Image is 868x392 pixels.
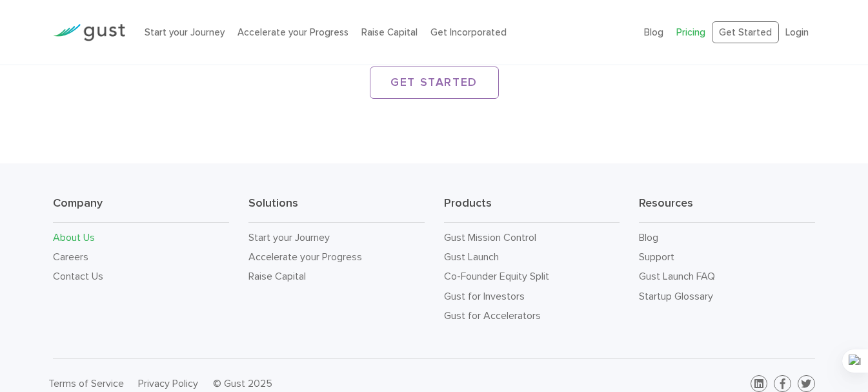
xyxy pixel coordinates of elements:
[444,196,620,223] h3: Products
[430,26,507,38] a: Get Incorporated
[53,251,88,263] a: Careers
[237,26,348,38] a: Accelerate your Progress
[444,270,549,282] a: Co-Founder Equity Split
[361,26,418,38] a: Raise Capital
[444,309,541,322] a: Gust for Accelerators
[639,270,715,282] a: Gust Launch FAQ
[53,196,229,223] h3: Company
[248,270,306,282] a: Raise Capital
[639,251,674,263] a: Support
[138,377,198,389] a: Privacy Policy
[644,26,663,38] a: Blog
[676,26,705,38] a: Pricing
[370,67,499,99] a: GET STARTED
[145,26,225,38] a: Start your Journey
[712,21,779,44] a: Get Started
[53,231,95,243] a: About Us
[48,377,124,389] a: Terms of Service
[639,196,815,223] h3: Resources
[53,270,103,282] a: Contact Us
[639,231,658,243] a: Blog
[248,231,330,243] a: Start your Journey
[639,290,713,302] a: Startup Glossary
[444,251,499,263] a: Gust Launch
[248,251,362,263] a: Accelerate your Progress
[444,231,536,243] a: Gust Mission Control
[53,24,125,41] img: Gust Logo
[785,26,809,38] a: Login
[444,290,525,302] a: Gust for Investors
[248,196,425,223] h3: Solutions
